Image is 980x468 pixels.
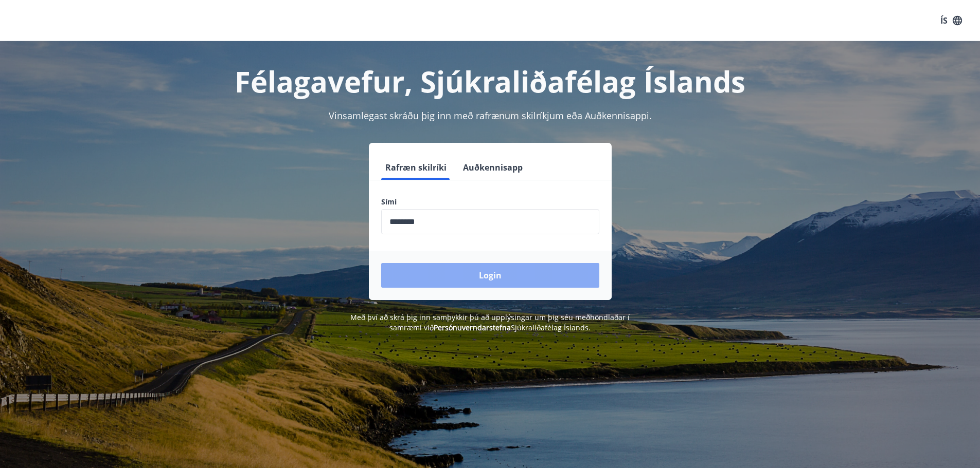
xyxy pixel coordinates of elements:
span: Með því að skrá þig inn samþykkir þú að upplýsingar um þig séu meðhöndlaðar í samræmi við Sjúkral... [350,312,630,332]
h1: Félagavefur, Sjúkraliðafélag Íslands [132,62,848,101]
a: Persónuverndarstefna [434,323,511,332]
label: Sími [381,197,599,207]
button: Auðkennisapp [459,155,527,180]
button: ÍS [935,11,968,30]
button: Rafræn skilríki [381,155,451,180]
button: Login [381,263,599,288]
span: Vinsamlegast skráðu þig inn með rafrænum skilríkjum eða Auðkennisappi. [329,109,652,122]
